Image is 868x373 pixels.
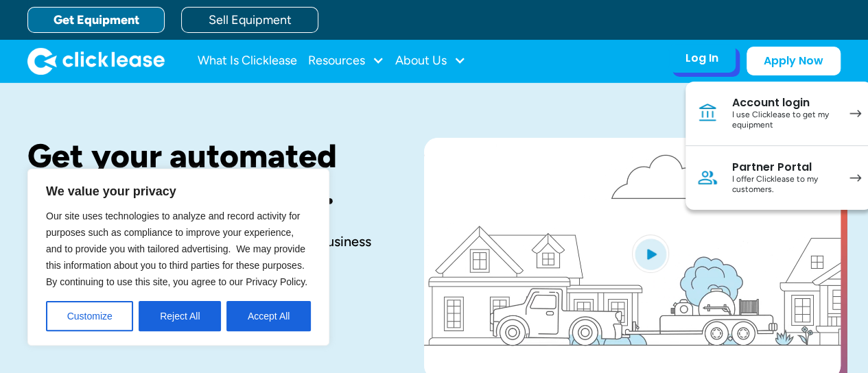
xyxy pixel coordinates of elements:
img: Blue play button logo on a light blue circular background [632,234,669,273]
div: Partner Portal [732,160,836,174]
div: I offer Clicklease to my customers. [732,174,836,195]
p: We value your privacy [46,183,311,200]
div: About Us [395,47,466,75]
h1: Get your automated decision in seconds. [27,138,380,210]
img: Bank icon [696,102,718,124]
a: home [27,47,165,75]
div: Log In [685,51,718,65]
img: arrow [849,110,861,117]
img: arrow [849,174,861,182]
span: Our site uses technologies to analyze and record activity for purposes such as compliance to impr... [46,210,307,287]
a: Apply Now [747,47,841,75]
div: We value your privacy [27,169,329,346]
a: Get Equipment [27,7,165,33]
div: Account login [732,96,836,110]
a: What Is Clicklease [198,47,297,75]
button: Reject All [139,301,221,331]
button: Customize [46,301,133,331]
img: Person icon [696,167,718,189]
a: Sell Equipment [181,7,318,33]
button: Accept All [226,301,311,331]
img: Clicklease logo [27,47,165,75]
div: I use Clicklease to get my equipment [732,110,836,131]
div: Resources [308,47,384,75]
